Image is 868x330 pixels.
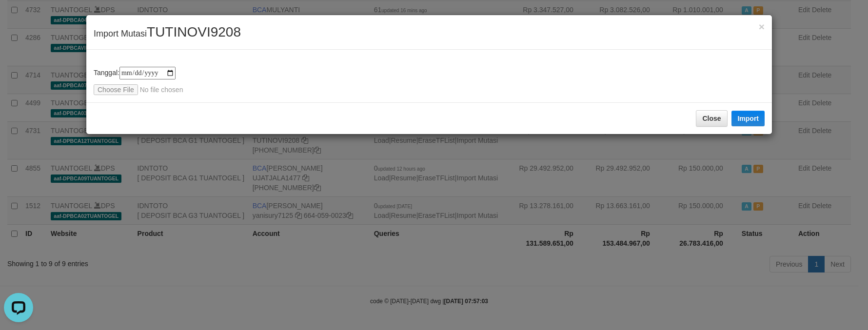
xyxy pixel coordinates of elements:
[94,29,241,39] span: Import Mutasi
[94,67,765,95] div: Tanggal:
[759,21,765,32] button: Close
[4,4,33,33] button: Open LiveChat chat widget
[696,110,727,127] button: Close
[147,24,241,39] span: TUTINOVI9208
[759,21,765,32] span: ×
[731,111,765,126] button: Import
